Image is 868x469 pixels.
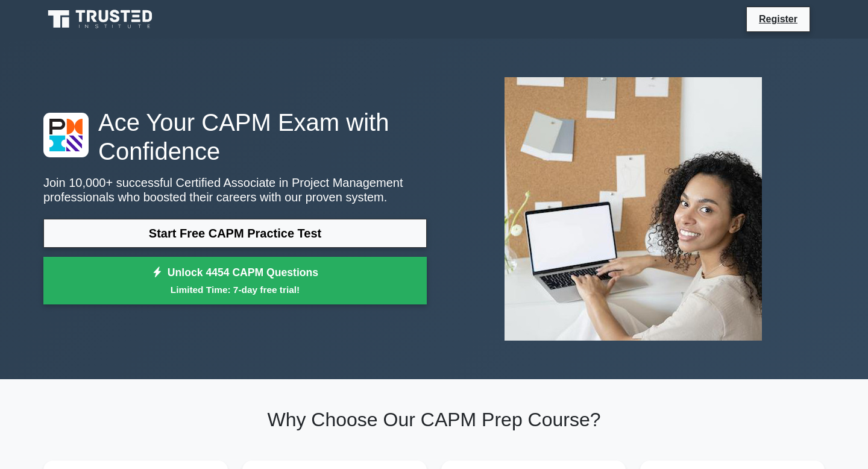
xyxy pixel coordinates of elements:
[43,175,427,204] p: Join 10,000+ successful Certified Associate in Project Management professionals who boosted their...
[752,11,805,27] a: Register
[43,108,427,166] h1: Ace Your CAPM Exam with Confidence
[58,283,412,297] small: Limited Time: 7-day free trial!
[43,219,427,248] a: Start Free CAPM Practice Test
[43,257,427,305] a: Unlock 4454 CAPM QuestionsLimited Time: 7-day free trial!
[43,408,825,431] h2: Why Choose Our CAPM Prep Course?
